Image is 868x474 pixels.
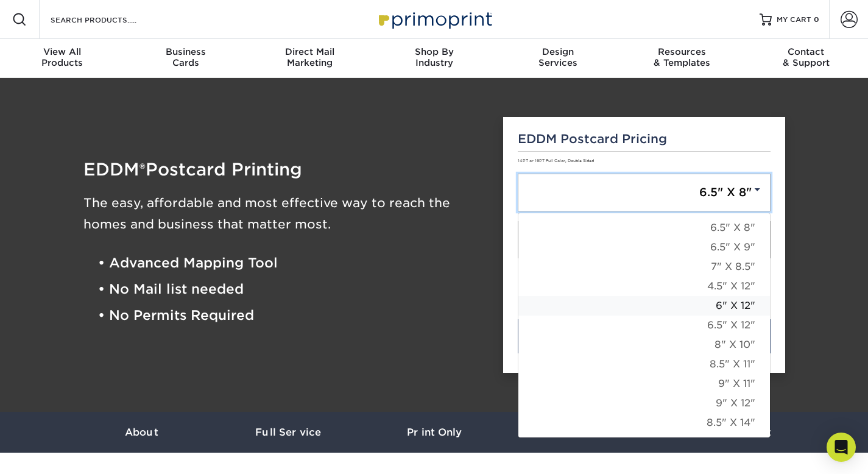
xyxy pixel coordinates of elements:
a: 4.5" X 12" [518,277,770,296]
a: 8.5" X 11" [518,355,770,374]
span: Business [124,46,249,57]
a: 9" X 12" [518,394,770,413]
h3: The easy, affordable and most effective way to reach the homes and business that matter most. [83,193,485,235]
span: Resources [620,46,744,57]
div: 6.5" X 8" [518,213,771,438]
a: About [69,412,215,453]
a: 6.5" X 8" [518,218,770,238]
div: & Templates [620,46,744,68]
span: Direct Mail [248,46,372,57]
span: ® [139,160,146,178]
div: & Support [744,46,868,68]
small: 14PT or 16PT Full Color, Double Sided [518,158,594,163]
img: Primoprint [373,6,495,32]
span: Contact [744,46,868,57]
a: Print Only [361,412,507,453]
span: Shop By [372,46,496,57]
a: Shop ByIndustry [372,39,496,78]
a: 6" X 12" [518,296,770,316]
div: Cards [124,46,249,68]
a: Resources& Templates [620,39,744,78]
span: Design [496,46,620,57]
a: 8.5" X 14" [518,413,770,433]
li: • Advanced Mapping Tool [98,250,485,276]
a: 9" X 11" [518,374,770,394]
h3: Resources [507,426,654,438]
div: Marketing [248,46,372,68]
a: Full Service [215,412,361,453]
span: MY CART [777,15,811,25]
h5: EDDM Postcard Pricing [518,132,771,146]
a: 6.5" X 9" [518,238,770,257]
input: SEARCH PRODUCTS..... [49,12,168,27]
a: 8" X 10" [518,335,770,355]
li: • No Mail list needed [98,276,485,302]
a: DesignServices [496,39,620,78]
div: Industry [372,46,496,68]
a: Contact& Support [744,39,868,78]
h3: Print Only [361,426,507,438]
div: Services [496,46,620,68]
div: Open Intercom Messenger [827,433,856,462]
a: Direct MailMarketing [248,39,372,78]
h3: Full Service [215,426,361,438]
span: 0 [814,15,819,24]
li: • No Permits Required [98,303,485,329]
h1: EDDM Postcard Printing [83,161,485,178]
a: 6.5" X 12" [518,316,770,335]
h3: About [69,426,215,438]
a: 7" X 8.5" [518,257,770,277]
a: BusinessCards [124,39,249,78]
a: Resources [507,412,654,453]
a: 6.5" X 8" [518,174,771,211]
